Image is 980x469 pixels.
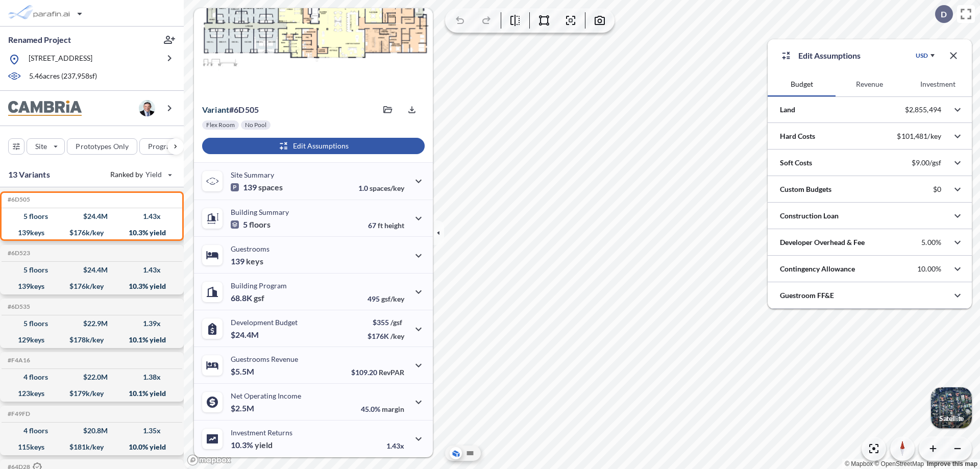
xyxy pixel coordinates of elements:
p: $2.5M [231,403,256,413]
h5: Click to copy the code [6,303,30,310]
button: Investment [904,72,972,96]
p: Edit Assumptions [798,50,861,62]
div: USD [916,52,928,60]
h5: Click to copy the code [6,357,30,364]
p: Guestrooms Revenue [231,355,298,363]
p: 45.0% [361,405,404,413]
p: Satellite [939,414,964,423]
p: Land [780,105,795,115]
p: Soft Costs [780,158,812,168]
button: Edit Assumptions [202,138,425,154]
img: Switcher Image [931,387,972,428]
p: # 6d505 [202,105,259,115]
p: Building Program [231,281,287,290]
span: spaces/key [370,184,404,192]
span: height [384,221,404,230]
button: Switcher ImageSatellite [931,387,972,428]
span: gsf [254,293,264,303]
p: D [941,10,947,19]
h5: Click to copy the code [6,410,30,417]
a: Mapbox homepage [187,454,232,466]
p: 139 [231,256,263,266]
p: $24.4M [231,330,260,340]
p: Construction Loan [780,211,839,221]
p: $5.5M [231,366,256,377]
button: Site [27,138,65,155]
a: OpenStreetMap [874,460,924,467]
p: 10.3% [231,440,273,450]
p: Development Budget [231,318,298,327]
span: gsf/key [381,294,404,303]
button: Budget [768,72,836,96]
span: /gsf [390,318,402,327]
h5: Click to copy the code [6,250,30,257]
span: RevPAR [379,368,404,377]
span: ft [378,221,383,230]
span: Variant [202,105,229,114]
p: $176K [367,332,404,340]
p: 5.00% [921,238,941,247]
p: No Pool [245,121,266,129]
button: Program [139,138,194,155]
p: Site Summary [231,170,274,179]
p: Building Summary [231,208,289,216]
span: Yield [145,169,162,180]
p: Program [148,141,177,152]
p: $109.20 [351,368,404,377]
button: Ranked by Yield [102,166,179,183]
p: Site [35,141,47,152]
button: Site Plan [464,447,476,459]
p: Contingency Allowance [780,264,855,274]
p: $0 [933,185,941,194]
p: 495 [367,294,404,303]
p: Investment Returns [231,428,292,437]
p: Net Operating Income [231,391,301,400]
p: $9.00/gsf [912,158,941,167]
img: BrandImage [8,101,82,116]
p: Developer Overhead & Fee [780,237,865,248]
p: 139 [231,182,283,192]
h5: Click to copy the code [6,196,30,203]
p: 67 [368,221,404,230]
p: Guestroom FF&E [780,290,834,301]
p: [STREET_ADDRESS] [29,53,92,66]
button: Prototypes Only [67,138,137,155]
p: $101,481/key [897,132,941,141]
p: 13 Variants [8,168,50,181]
p: 10.00% [917,264,941,274]
p: Custom Budgets [780,184,831,194]
a: Improve this map [927,460,977,467]
p: Renamed Project [8,34,71,45]
p: $355 [367,318,404,327]
span: floors [249,219,271,230]
p: 1.0 [358,184,404,192]
span: /key [390,332,404,340]
p: Guestrooms [231,244,269,253]
p: Flex Room [206,121,235,129]
a: Mapbox [845,460,873,467]
p: Hard Costs [780,131,815,141]
button: Revenue [836,72,903,96]
p: 5.46 acres ( 237,958 sf) [29,71,97,82]
p: 1.43x [386,441,404,450]
button: Aerial View [450,447,462,459]
p: 5 [231,219,271,230]
p: Prototypes Only [76,141,129,152]
p: $2,855,494 [905,105,941,114]
img: user logo [139,100,155,116]
span: spaces [258,182,283,192]
span: keys [246,256,263,266]
span: yield [255,440,273,450]
p: 68.8K [231,293,264,303]
span: margin [382,405,404,413]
